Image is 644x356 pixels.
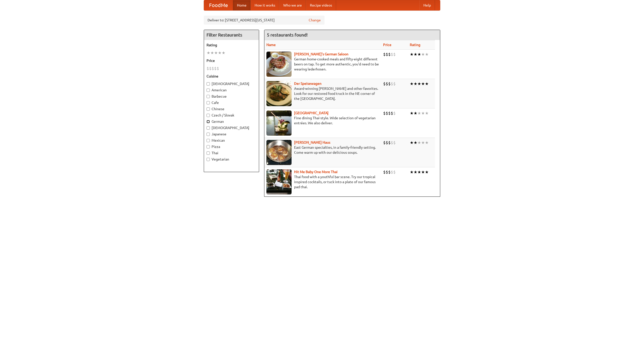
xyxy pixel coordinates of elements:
p: Award-winning [PERSON_NAME] and other favorites. Look for our restored food truck in the NE corne... [266,86,379,101]
li: ★ [410,52,414,57]
li: $ [391,81,393,87]
li: $ [391,52,393,57]
img: esthers.jpg [266,52,292,77]
a: Who we are [279,0,306,10]
label: Mexican [207,138,256,143]
li: $ [386,110,388,116]
label: [DEMOGRAPHIC_DATA] [207,125,256,130]
label: Japanese [207,132,256,137]
li: ★ [218,50,222,56]
img: speisewagen.jpg [266,81,292,106]
p: Thai food with a youthful bar scene. Try our tropical inspired cocktails, or tuck into a plate of... [266,174,379,189]
label: Chinese [207,106,256,111]
li: ★ [425,52,429,57]
h5: Price [207,58,256,63]
a: Recipe videos [306,0,336,10]
li: ★ [417,140,421,145]
input: Japanese [207,133,210,136]
h4: Filter Restaurants [204,30,259,40]
p: East German specialties, in a family-friendly setting. Come warm up with our delicious soups. [266,145,379,155]
a: How it works [251,0,279,10]
li: ★ [410,140,414,145]
li: $ [209,66,212,71]
li: $ [207,66,209,71]
li: $ [388,110,391,116]
img: babythai.jpg [266,169,292,194]
label: [DEMOGRAPHIC_DATA] [207,81,256,86]
li: $ [393,81,396,87]
li: ★ [421,52,425,57]
li: $ [393,140,396,145]
input: Czech / Slovak [207,114,210,117]
li: ★ [425,169,429,175]
a: Home [233,0,251,10]
li: $ [393,110,396,116]
li: ★ [410,110,414,116]
li: ★ [414,140,417,145]
li: ★ [414,110,417,116]
label: American [207,88,256,93]
input: American [207,89,210,92]
li: $ [212,66,214,71]
li: $ [388,169,391,175]
img: satay.jpg [266,110,292,136]
a: [PERSON_NAME] Haus [294,140,330,144]
h5: Rating [207,43,256,48]
li: $ [386,52,388,57]
li: $ [383,110,386,116]
li: $ [386,81,388,87]
li: $ [391,110,393,116]
p: German home-cooked meals and fifty-eight different beers on tap. To get more authentic, you'd nee... [266,57,379,72]
a: Hit Me Baby One More Thai [294,170,338,174]
li: ★ [425,140,429,145]
label: Czech / Slovak [207,113,256,118]
img: kohlhaus.jpg [266,140,292,165]
label: Pizza [207,144,256,149]
input: [DEMOGRAPHIC_DATA] [207,126,210,130]
input: Thai [207,151,210,155]
li: $ [386,140,388,145]
li: ★ [417,52,421,57]
li: ★ [421,81,425,87]
li: ★ [414,81,417,87]
ng-pluralize: 5 restaurants found! [267,32,308,37]
a: Price [383,43,391,47]
li: $ [214,66,217,71]
p: Fine dining Thai-style. Wide selection of vegetarian entrées. We also deliver. [266,115,379,126]
li: ★ [421,169,425,175]
a: Change [309,18,321,23]
a: FoodMe [204,0,233,10]
input: Vegetarian [207,158,210,161]
li: ★ [425,110,429,116]
li: ★ [421,110,425,116]
li: $ [383,169,386,175]
li: $ [391,169,393,175]
li: ★ [214,50,218,56]
li: ★ [417,110,421,116]
li: ★ [210,50,214,56]
a: Der Speisewagen [294,82,321,86]
li: ★ [410,169,414,175]
a: Help [419,0,435,10]
label: Thai [207,150,256,155]
li: $ [391,140,393,145]
div: Deliver to: [STREET_ADDRESS][US_STATE] [204,16,325,25]
input: Cafe [207,101,210,104]
label: German [207,119,256,124]
input: Mexican [207,139,210,142]
li: $ [217,66,219,71]
input: Pizza [207,145,210,148]
input: Chinese [207,107,210,111]
li: $ [383,52,386,57]
a: Name [266,43,276,47]
a: [GEOGRAPHIC_DATA] [294,111,329,115]
a: [PERSON_NAME]'s German Saloon [294,52,348,56]
li: $ [388,140,391,145]
li: ★ [410,81,414,87]
li: ★ [414,169,417,175]
input: German [207,120,210,123]
li: $ [388,52,391,57]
